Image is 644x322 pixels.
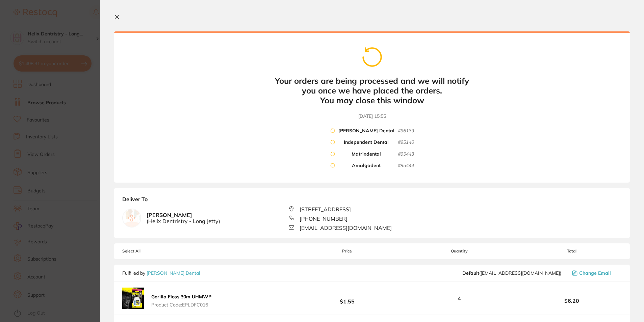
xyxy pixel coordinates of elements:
[398,139,414,145] small: # 95140
[522,249,622,253] span: Total
[398,151,414,157] small: # 95443
[570,270,622,276] button: Change Email
[330,151,335,157] img: cart-spinner.png
[330,163,335,168] img: cart-spinner.png
[358,113,386,120] time: [DATE] 15:55
[147,270,200,276] a: [PERSON_NAME] Dental
[398,128,414,134] small: # 96139
[330,128,335,134] img: cart-spinner.png
[300,216,347,222] span: [PHONE_NUMBER]
[458,295,461,301] span: 4
[122,270,200,276] p: Fulfilled by
[122,288,144,309] img: cTNvOHE2dw
[359,44,385,70] img: cart-spinner.png
[123,209,141,227] img: empty.jpg
[151,302,211,307] span: Product Code: EPLDFC016
[522,298,622,304] b: $6.20
[330,139,335,145] img: cart-spinner.png
[147,212,220,224] b: [PERSON_NAME]
[297,249,397,253] span: Price
[352,163,381,169] b: Amalgadent
[344,139,389,145] b: Independent Dental
[338,128,394,134] b: [PERSON_NAME] Dental
[147,218,220,224] span: ( Helix Dentristry - Long Jetty )
[579,270,611,276] span: Change Email
[397,249,522,253] span: Quantity
[122,196,622,206] b: Deliver To
[352,151,381,157] b: Matrixdental
[149,294,213,308] button: Gorilla Floss 30m UHMWP Product Code:EPLDFC016
[122,249,190,253] span: Select All
[300,225,392,231] span: [EMAIL_ADDRESS][DOMAIN_NAME]
[297,292,397,304] b: $1.55
[271,76,473,105] b: Your orders are being processed and we will notify you once we have placed the orders. You may cl...
[300,206,351,212] span: [STREET_ADDRESS]
[462,270,479,276] b: Default
[462,270,561,276] span: sales@piksters.com
[151,294,211,300] b: Gorilla Floss 30m UHMWP
[398,163,414,169] small: # 95444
